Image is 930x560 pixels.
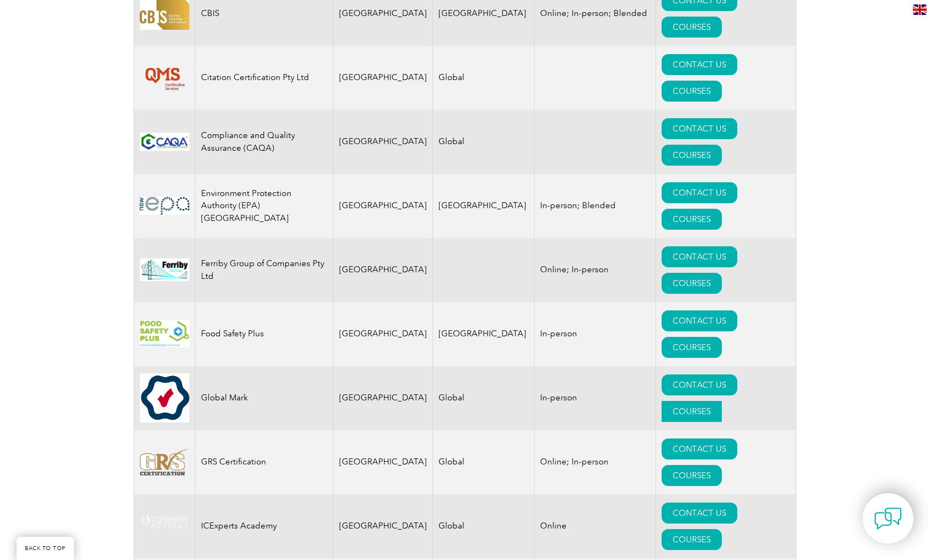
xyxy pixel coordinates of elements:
[662,273,722,294] a: COURSES
[662,401,722,422] a: COURSES
[334,238,433,302] td: [GEOGRAPHIC_DATA]
[195,430,334,494] td: GRS Certification
[433,174,535,238] td: [GEOGRAPHIC_DATA]
[913,4,927,15] img: en
[195,174,334,238] td: Environment Protection Authority (EPA) [GEOGRAPHIC_DATA]
[874,505,902,532] img: contact-chat.png
[535,430,656,494] td: Online; In-person
[140,513,189,540] img: 2bff5172-5738-eb11-a813-000d3a79722d-logo.png
[334,430,433,494] td: [GEOGRAPHIC_DATA]
[140,197,189,214] img: 0b2a24ac-d9bc-ea11-a814-000d3a79823d-logo.jpg
[535,366,656,430] td: In-person
[662,182,737,203] a: CONTACT US
[535,174,656,238] td: In-person; Blended
[535,238,656,302] td: Online; In-person
[334,174,433,238] td: [GEOGRAPHIC_DATA]
[662,118,737,139] a: CONTACT US
[662,209,722,230] a: COURSES
[662,465,722,486] a: COURSES
[334,366,433,430] td: [GEOGRAPHIC_DATA]
[140,133,189,151] img: 8f79303c-692d-ec11-b6e6-0022481838a2-logo.jpg
[140,59,189,97] img: 94b1e894-3e6f-eb11-a812-00224815377e-logo.png
[662,81,722,102] a: COURSES
[334,494,433,558] td: [GEOGRAPHIC_DATA]
[140,258,189,282] img: 52661cd0-8de2-ef11-be1f-002248955c5a-logo.jpg
[140,373,189,422] img: eb2924ac-d9bc-ea11-a814-000d3a79823d-logo.jpg
[195,366,334,430] td: Global Mark
[535,302,656,366] td: In-person
[195,302,334,366] td: Food Safety Plus
[433,494,535,558] td: Global
[535,494,656,558] td: Online
[662,337,722,358] a: COURSES
[195,110,334,174] td: Compliance and Quality Assurance (CAQA)
[662,54,737,75] a: CONTACT US
[195,238,334,302] td: Ferriby Group of Companies Pty Ltd
[433,430,535,494] td: Global
[433,110,535,174] td: Global
[140,448,189,476] img: 7f517d0d-f5a0-ea11-a812-000d3ae11abd%20-logo.png
[433,302,535,366] td: [GEOGRAPHIC_DATA]
[433,46,535,110] td: Global
[662,503,737,524] a: CONTACT US
[195,46,334,110] td: Citation Certification Pty Ltd
[17,537,74,560] a: BACK TO TOP
[334,302,433,366] td: [GEOGRAPHIC_DATA]
[662,17,722,38] a: COURSES
[334,110,433,174] td: [GEOGRAPHIC_DATA]
[195,494,334,558] td: ICExperts Academy
[140,320,189,347] img: e52924ac-d9bc-ea11-a814-000d3a79823d-logo.png
[662,310,737,331] a: CONTACT US
[662,246,737,267] a: CONTACT US
[662,439,737,459] a: CONTACT US
[662,529,722,550] a: COURSES
[662,145,722,166] a: COURSES
[662,374,737,395] a: CONTACT US
[433,366,535,430] td: Global
[334,46,433,110] td: [GEOGRAPHIC_DATA]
